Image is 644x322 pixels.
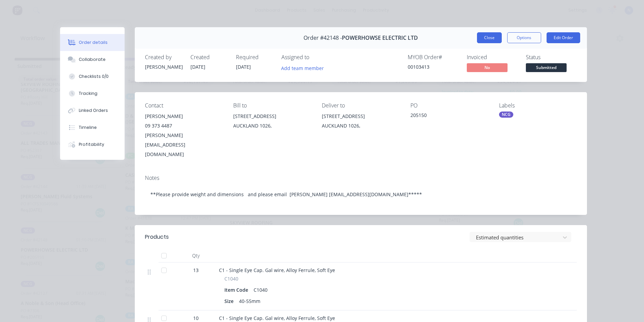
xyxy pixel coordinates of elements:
div: Collaborate [79,56,106,63]
div: Timeline [79,124,97,131]
span: [DATE] [236,64,251,70]
div: Contact [145,102,223,109]
div: [PERSON_NAME] [145,112,223,121]
div: Status [526,54,577,61]
div: Qty [176,249,216,262]
div: Order details [79,39,108,46]
button: Collaborate [60,51,125,68]
div: MYOB Order # [408,54,459,61]
button: Close [477,32,502,43]
div: **Please provide weight and dimensions and please email [PERSON_NAME] [EMAIL_ADDRESS][DOMAIN_NAME... [145,184,577,205]
div: 00103413 [408,63,459,70]
span: 10 [193,315,199,322]
div: Item Code [224,285,251,295]
div: [STREET_ADDRESS]AUCKLAND 1026, [233,112,311,133]
div: Tracking [79,90,97,97]
div: Assigned to [281,54,349,61]
div: NCG [499,112,513,118]
button: Submitted [526,63,567,73]
button: Edit Order [547,32,580,43]
button: Timeline [60,119,125,136]
div: Created by [145,54,182,61]
div: Bill to [233,102,311,109]
div: [PERSON_NAME][EMAIL_ADDRESS][DOMAIN_NAME] [145,131,223,159]
span: C1 - Single Eye Cap. Gal wire, Alloy Ferrule, Soft Eye [219,315,335,321]
div: Linked Orders [79,107,108,114]
button: Checklists 0/0 [60,68,125,85]
div: Products [145,233,169,241]
div: Required [236,54,273,61]
div: Profitability [79,141,104,148]
button: Linked Orders [60,102,125,119]
button: Tracking [60,85,125,102]
div: 205150 [410,112,488,121]
div: 09 373 4487 [145,121,223,131]
span: 13 [193,267,199,274]
span: C1040 [224,275,238,282]
div: PO [410,102,488,109]
div: [PERSON_NAME] [145,63,182,70]
div: [STREET_ADDRESS]AUCKLAND 1026, [322,112,400,133]
div: [PERSON_NAME]09 373 4487[PERSON_NAME][EMAIL_ADDRESS][DOMAIN_NAME] [145,112,223,159]
span: [DATE] [190,64,205,70]
div: AUCKLAND 1026, [233,121,311,131]
span: POWERHOWSE ELECTRIC LTD [342,35,418,41]
button: Order details [60,34,125,51]
button: Profitability [60,136,125,153]
div: Notes [145,175,577,181]
div: Deliver to [322,102,400,109]
span: Submitted [526,63,567,72]
div: Created [190,54,228,61]
div: Checklists 0/0 [79,73,109,80]
div: [STREET_ADDRESS] [322,112,400,121]
div: C1040 [251,285,270,295]
span: No [467,63,508,72]
button: Add team member [281,63,328,72]
div: [STREET_ADDRESS] [233,112,311,121]
div: Invoiced [467,54,518,61]
span: C1 - Single Eye Cap. Gal wire, Alloy Ferrule, Soft Eye [219,267,335,273]
div: Size [224,296,236,306]
div: AUCKLAND 1026, [322,121,400,131]
button: Options [507,32,541,43]
div: 40-55mm [236,296,263,306]
button: Add team member [277,63,327,72]
div: Labels [499,102,577,109]
span: Order #42148 - [303,35,342,41]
